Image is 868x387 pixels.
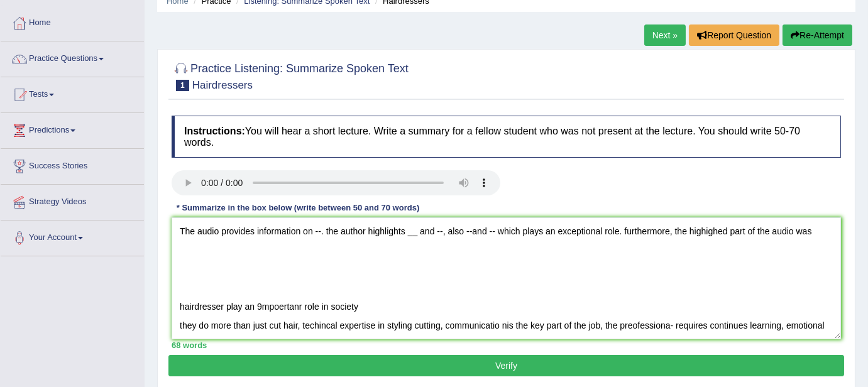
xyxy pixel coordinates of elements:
[176,80,189,91] span: 1
[1,113,144,144] a: Predictions
[1,77,144,109] a: Tests
[168,355,844,376] button: Verify
[172,60,409,91] h2: Practice Listening: Summarize Spoken Text
[689,25,779,46] button: Report Question
[192,79,253,91] small: Hairdressers
[783,25,852,46] button: Re-Attempt
[1,185,144,216] a: Strategy Videos
[644,25,686,46] a: Next »
[1,41,144,73] a: Practice Questions
[172,339,841,351] div: 68 words
[1,149,144,180] a: Success Stories
[172,202,424,214] div: * Summarize in the box below (write between 50 and 70 words)
[1,6,144,37] a: Home
[184,126,245,136] b: Instructions:
[1,221,144,252] a: Your Account
[172,116,841,158] h4: You will hear a short lecture. Write a summary for a fellow student who was not present at the le...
